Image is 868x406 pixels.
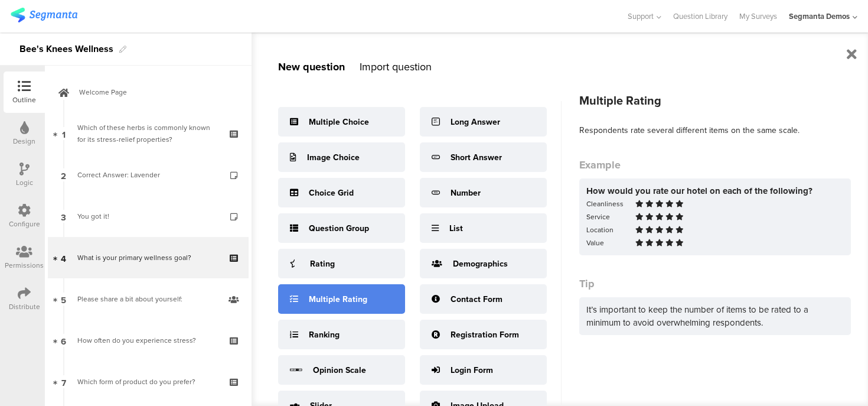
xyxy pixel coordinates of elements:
div: Multiple Choice [309,116,369,128]
span: Service [586,210,634,223]
div: Configure [9,219,40,229]
div: Logic [16,177,33,188]
div: New question [278,59,345,74]
div: List [449,222,463,235]
span: 7 [61,375,66,388]
div: Permissions [5,260,44,271]
div: Example [579,157,851,173]
div: Please share a bit about yourself: [77,293,218,305]
span: 4 [61,251,66,264]
div: Question Group [309,222,369,235]
div: Segmanta Demos [789,11,850,22]
a: 3 You got it! [48,196,249,237]
div: How often do you experience stress? [77,334,218,346]
a: 5 Please share a bit about yourself: [48,278,249,320]
div: Opinion Scale [313,364,366,376]
div: Which form of product do you prefer? [77,376,218,388]
a: Welcome Page [48,72,249,113]
span: 3 [61,210,66,223]
div: Correct Answer: Lavender [77,169,218,181]
div: Login Form [451,364,493,376]
div: Demographics [453,258,508,270]
span: Support [628,11,654,22]
div: Registration Form [451,329,519,341]
span: Welcome Page [79,86,230,98]
span: Location [586,223,634,236]
div: You got it! [77,210,218,222]
img: segmanta logo [11,8,77,22]
div: Which of these herbs is commonly known for its stress-relief properties? [77,122,218,145]
a: 6 How often do you experience stress? [48,320,249,361]
div: It’s important to keep the number of items to be rated to a minimum to avoid overwhelming respond... [579,297,851,335]
span: Value [586,236,634,249]
span: 6 [61,334,66,347]
div: Multiple Rating [309,293,367,306]
div: Rating [310,258,335,270]
a: 2 Correct Answer: Lavender [48,154,249,196]
div: Design [13,136,35,147]
div: Bee's Knees Wellness [19,40,113,59]
div: Distribute [9,301,40,312]
span: Cleanliness [586,197,634,210]
a: 1 Which of these herbs is commonly known for its stress-relief properties? [48,113,249,154]
div: Number [451,187,481,199]
a: 4 What is your primary wellness goal? [48,237,249,278]
div: Outline [12,95,36,105]
div: Multiple Rating [579,92,851,109]
div: Contact Form [451,293,502,306]
div: Short Answer [451,151,502,164]
a: 7 Which form of product do you prefer? [48,361,249,402]
div: Ranking [309,329,340,341]
div: What is your primary wellness goal? [77,252,218,264]
span: 5 [61,293,66,306]
div: How would you rate our hotel on each of the following? [586,184,844,197]
div: Tip [579,276,851,291]
span: 1 [62,127,66,140]
div: Respondents rate several different items on the same scale. [579,124,851,137]
div: Image Choice [307,151,360,164]
div: Import question [360,59,432,74]
span: 2 [61,168,66,181]
div: Long Answer [451,116,500,128]
div: Choice Grid [309,187,354,199]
